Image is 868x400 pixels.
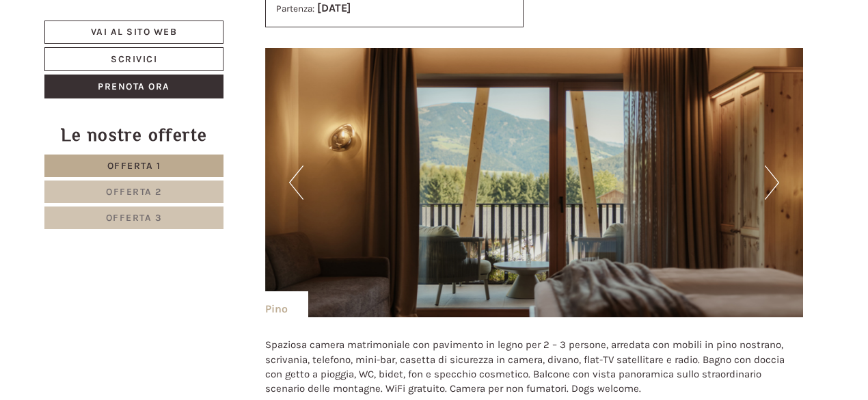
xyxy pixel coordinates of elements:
div: Buon giorno, come possiamo aiutarla? [10,37,221,79]
img: image [265,48,804,317]
div: Pino [265,291,308,317]
small: Partenza: [276,3,314,14]
small: 21:53 [21,66,215,76]
button: Next [765,165,779,200]
span: Offerta 2 [106,186,162,198]
div: Hotel B&B Feldmessner [21,40,215,51]
span: Offerta 1 [107,160,161,172]
a: Prenota ora [44,75,223,98]
button: Previous [289,165,303,200]
button: Invia [466,360,538,384]
a: Vai al sito web [44,21,223,44]
p: Spaziosa camera matrimoniale con pavimento in legno per 2 – 3 persone, arredata con mobili in pin... [265,338,804,397]
b: [DATE] [317,1,351,14]
a: Scrivici [44,47,223,71]
span: Offerta 3 [106,212,163,224]
div: Le nostre offerte [44,122,223,148]
div: mercoledì [232,10,306,34]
